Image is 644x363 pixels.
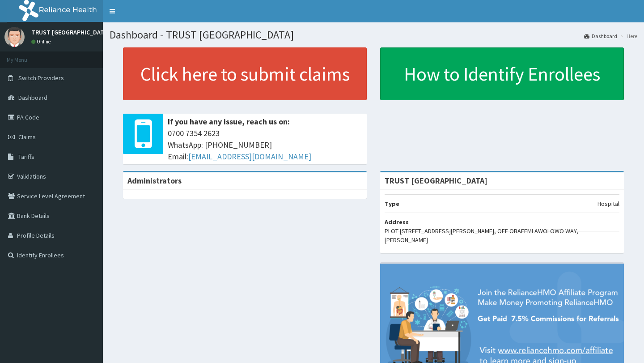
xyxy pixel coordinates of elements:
[597,199,619,208] p: Hospital
[385,226,619,244] p: PLOT [STREET_ADDRESS][PERSON_NAME], OFF OBAFEMI AWOLOWO WAY, [PERSON_NAME]
[168,116,290,127] b: If you have any issue, reach us on:
[618,32,637,40] li: Here
[110,29,637,41] h1: Dashboard - TRUST [GEOGRAPHIC_DATA]
[4,27,25,47] img: User Image
[385,200,399,208] b: Type
[127,175,182,186] b: Administrators
[188,151,311,162] a: [EMAIL_ADDRESS][DOMAIN_NAME]
[18,133,36,141] span: Claims
[18,74,64,82] span: Switch Providers
[380,47,624,100] a: How to Identify Enrollees
[385,218,409,226] b: Address
[123,47,367,100] a: Click here to submit claims
[18,153,34,161] span: Tariffs
[168,128,362,162] span: 0700 7354 2623 WhatsApp: [PHONE_NUMBER] Email:
[31,29,132,35] p: TRUST [GEOGRAPHIC_DATA] - ADMIN
[18,94,47,102] span: Dashboard
[385,175,487,186] strong: TRUST [GEOGRAPHIC_DATA]
[584,32,617,40] a: Dashboard
[31,38,53,45] a: Online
